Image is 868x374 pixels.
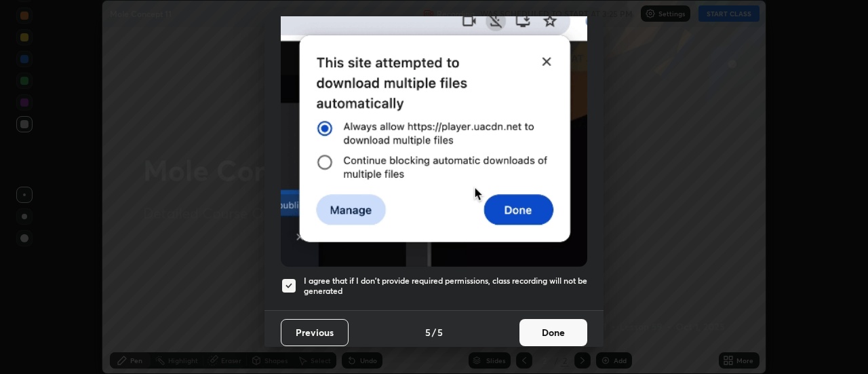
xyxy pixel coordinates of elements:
[519,319,587,346] button: Done
[425,325,431,339] h4: 5
[304,276,587,297] h5: I agree that if I don't provide required permissions, class recording will not be generated
[281,319,349,346] button: Previous
[437,325,443,339] h4: 5
[432,325,436,339] h4: /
